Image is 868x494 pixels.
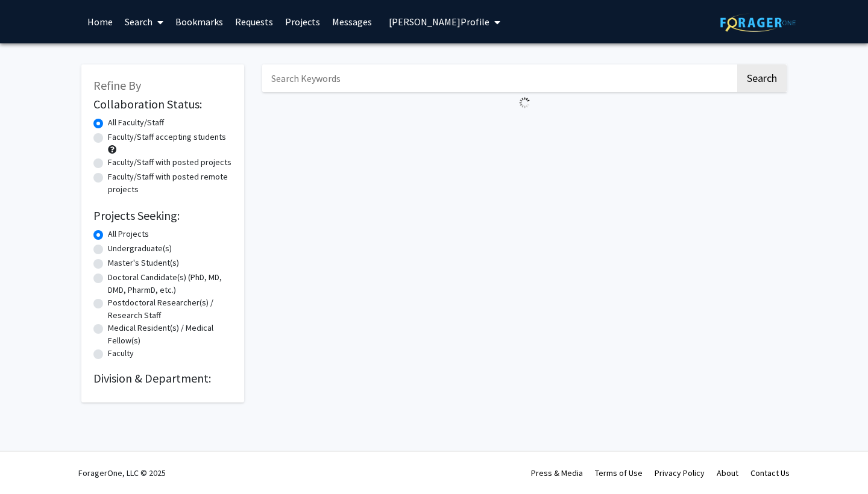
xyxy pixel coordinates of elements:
label: All Faculty/Staff [108,116,164,129]
span: Refine By [93,78,141,93]
img: ForagerOne Logo [720,13,796,32]
label: Faculty/Staff with posted remote projects [108,170,232,196]
a: Messages [326,1,378,43]
label: Doctoral Candidate(s) (PhD, MD, DMD, PharmD, etc.) [108,271,232,296]
a: Search [119,1,169,43]
label: All Projects [108,228,149,240]
button: Search [737,64,787,92]
label: Medical Resident(s) / Medical Fellow(s) [108,322,232,347]
a: Terms of Use [595,467,643,478]
label: Faculty/Staff with posted projects [108,156,231,169]
label: Undergraduate(s) [108,242,172,255]
img: Loading [514,92,535,113]
a: Projects [279,1,326,43]
h2: Projects Seeking: [93,208,232,223]
a: Home [81,1,119,43]
div: ForagerOne, LLC © 2025 [78,452,166,494]
a: Bookmarks [169,1,229,43]
label: Faculty/Staff accepting students [108,131,226,143]
a: Privacy Policy [655,467,705,478]
label: Faculty [108,347,134,360]
a: Requests [229,1,279,43]
nav: Page navigation [262,113,787,141]
span: [PERSON_NAME] Profile [389,16,489,28]
label: Master's Student(s) [108,257,179,269]
h2: Division & Department: [93,371,232,386]
input: Search Keywords [262,64,735,92]
label: Postdoctoral Researcher(s) / Research Staff [108,296,232,322]
a: Contact Us [750,467,790,478]
a: Press & Media [531,467,583,478]
h2: Collaboration Status: [93,97,232,111]
a: About [717,467,738,478]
